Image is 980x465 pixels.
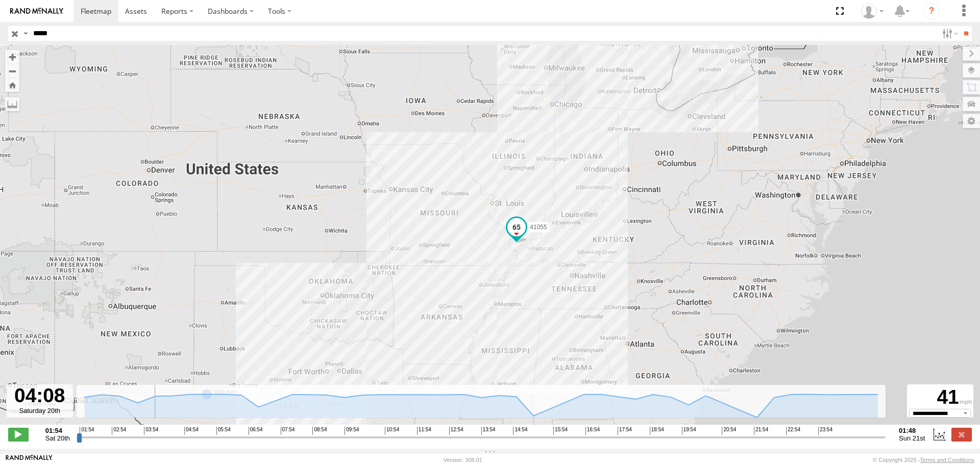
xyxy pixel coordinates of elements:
span: 12:54 [449,427,463,435]
span: 15:54 [553,427,568,435]
span: 02:54 [112,427,126,435]
label: Map Settings [963,114,980,128]
span: 07:54 [281,427,295,435]
strong: 01:48 [899,427,925,434]
span: 01:54 [80,427,94,435]
span: 14:54 [513,427,527,435]
div: © Copyright 2025 - [873,457,974,463]
span: 16:54 [585,427,600,435]
span: 18:54 [650,427,664,435]
label: Measure [5,97,19,111]
button: Zoom Home [5,78,19,92]
label: Play/Stop [8,428,29,441]
label: Search Filter Options [938,26,960,41]
span: 19:54 [682,427,696,435]
i: ? [923,3,940,19]
span: 05:54 [216,427,231,435]
a: Visit our Website [6,455,53,465]
span: 21:54 [754,427,768,435]
label: Close [951,428,972,441]
img: rand-logo.svg [10,8,63,15]
span: 20:54 [722,427,736,435]
span: 09:54 [345,427,359,435]
span: 23:54 [818,427,832,435]
span: 13:54 [481,427,496,435]
button: Zoom out [5,64,19,78]
span: 11:54 [417,427,431,435]
span: 04:54 [184,427,199,435]
div: Caseta Laredo TX [857,4,887,19]
span: 06:54 [249,427,263,435]
button: Zoom in [5,50,19,64]
label: Search Query [21,26,30,41]
span: Sat 20th Sep 2025 [45,434,70,442]
div: Version: 308.01 [444,457,482,463]
span: 10:54 [385,427,399,435]
span: 41055 [530,224,547,231]
span: 22:54 [786,427,800,435]
span: Sun 21st Sep 2025 [899,434,925,442]
span: 08:54 [312,427,327,435]
span: 17:54 [618,427,632,435]
strong: 01:54 [45,427,70,434]
div: 41 [909,386,972,409]
a: Terms and Conditions [920,457,974,463]
span: 03:54 [144,427,158,435]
